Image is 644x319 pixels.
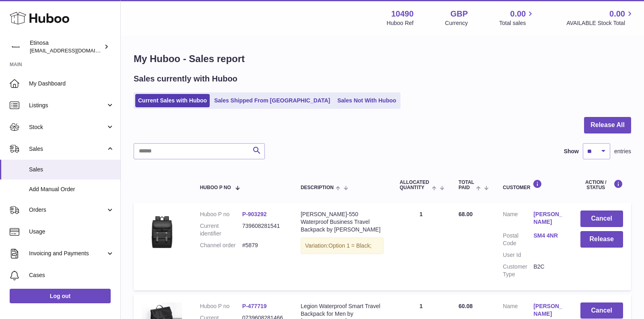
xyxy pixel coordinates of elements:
[458,303,473,309] span: 60.08
[503,232,533,247] dt: Postal Code
[614,148,631,155] span: entries
[29,166,114,173] span: Sales
[242,211,267,217] a: P-903292
[503,251,533,259] dt: User Id
[29,186,114,193] span: Add Manual Order
[533,232,564,240] a: SM4 4NR
[200,222,242,238] dt: Current identifier
[134,73,237,84] h2: Sales currently with Huboo
[242,242,285,249] dd: #5879
[301,185,334,190] span: Description
[580,211,623,227] button: Cancel
[533,302,564,318] a: [PERSON_NAME]
[580,302,623,319] button: Cancel
[566,19,634,27] span: AVAILABLE Stock Total
[445,19,468,27] div: Currency
[328,242,372,249] span: Option 1 = Black;
[301,238,384,254] div: Variation:
[242,303,267,309] a: P-477719
[134,52,631,65] h1: My Huboo - Sales report
[503,179,564,190] div: Customer
[30,47,118,54] span: [EMAIL_ADDRESS][DOMAIN_NAME]
[564,148,579,155] label: Show
[200,302,242,310] dt: Huboo P no
[503,263,533,278] dt: Customer Type
[10,289,111,303] a: Log out
[609,8,625,19] span: 0.00
[142,211,182,251] img: v-Black__-1639737978.jpg
[580,179,623,190] div: Action / Status
[29,145,106,153] span: Sales
[391,8,414,19] strong: 10490
[510,8,526,19] span: 0.00
[533,263,564,278] dd: B2C
[29,102,106,109] span: Listings
[301,211,384,234] div: [PERSON_NAME]-550 Waterproof Business Travel Backpack by [PERSON_NAME]
[242,222,285,238] dd: 739608281541
[392,202,450,290] td: 1
[29,206,106,214] span: Orders
[29,271,114,279] span: Cases
[450,8,468,19] strong: GBP
[29,250,106,257] span: Invoicing and Payments
[503,211,533,228] dt: Name
[29,123,106,131] span: Stock
[334,94,399,107] a: Sales Not With Huboo
[135,94,210,107] a: Current Sales with Huboo
[29,80,114,88] span: My Dashboard
[400,180,430,190] span: ALLOCATED Quantity
[10,41,22,53] img: Wolphuk@gmail.com
[458,180,474,190] span: Total paid
[499,19,535,27] span: Total sales
[200,242,242,249] dt: Channel order
[458,211,473,217] span: 68.00
[533,211,564,226] a: [PERSON_NAME]
[30,39,102,54] div: Etinosa
[211,94,333,107] a: Sales Shipped From [GEOGRAPHIC_DATA]
[580,231,623,248] button: Release
[387,19,414,27] div: Huboo Ref
[584,117,631,133] button: Release All
[29,228,114,236] span: Usage
[566,8,634,27] a: 0.00 AVAILABLE Stock Total
[499,8,535,27] a: 0.00 Total sales
[200,185,231,190] span: Huboo P no
[200,211,242,218] dt: Huboo P no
